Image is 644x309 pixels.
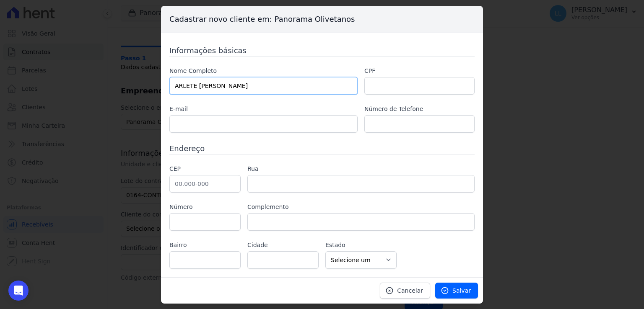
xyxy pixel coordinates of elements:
[161,6,483,33] h3: Cadastrar novo cliente em: Panorama Olivetanos
[169,203,241,211] label: Número
[169,241,241,250] label: Bairro
[364,67,475,75] label: CPF
[169,105,358,113] label: E-mail
[169,143,475,154] h3: Endereço
[169,175,241,193] input: 00.000-000
[452,286,471,295] span: Salvar
[247,241,319,250] label: Cidade
[325,241,397,250] label: Estado
[247,203,475,211] label: Complemento
[380,283,430,299] a: Cancelar
[169,67,358,75] label: Nome Completo
[8,281,29,301] div: Open Intercom Messenger
[247,165,475,173] label: Rua
[397,286,423,295] span: Cancelar
[435,283,478,299] a: Salvar
[169,165,241,173] label: CEP
[364,105,475,113] label: Número de Telefone
[169,45,475,56] h3: Informações básicas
